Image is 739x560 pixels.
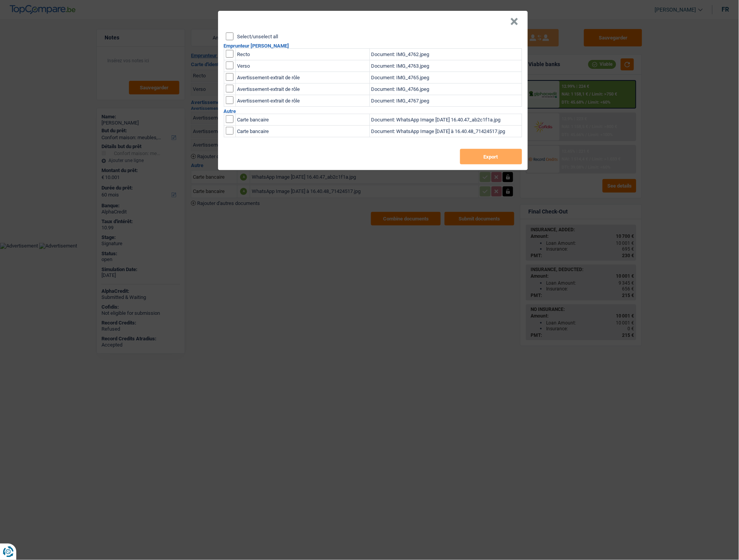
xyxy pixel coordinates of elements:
td: Avertissement-extrait de rôle [235,95,369,107]
h2: Emprunteur [PERSON_NAME] [224,43,522,48]
td: Document: IMG_4767.jpeg [369,95,522,107]
button: Close [510,18,519,26]
td: Avertissement-extrait de rôle [235,72,369,84]
td: Recto [235,49,369,60]
button: Export [460,149,522,164]
td: Document: IMG_4765.jpeg [369,72,522,84]
td: Avertissement-extrait de rôle [235,84,369,95]
td: Document: WhatsApp Image [DATE] 16.40.47_ab2c1f1a.jpg [369,114,522,126]
td: Document: IMG_4763.jpeg [369,60,522,72]
td: Carte bancaire [235,114,369,126]
td: Document: IMG_4762.jpeg [369,49,522,60]
td: Verso [235,60,369,72]
label: Select/unselect all [237,34,278,39]
td: Carte bancaire [235,126,369,137]
td: Document: IMG_4766.jpeg [369,84,522,95]
td: Document: WhatsApp Image [DATE] à 16.40.48_71424517.jpg [369,126,522,137]
h2: Autre [224,109,522,114]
